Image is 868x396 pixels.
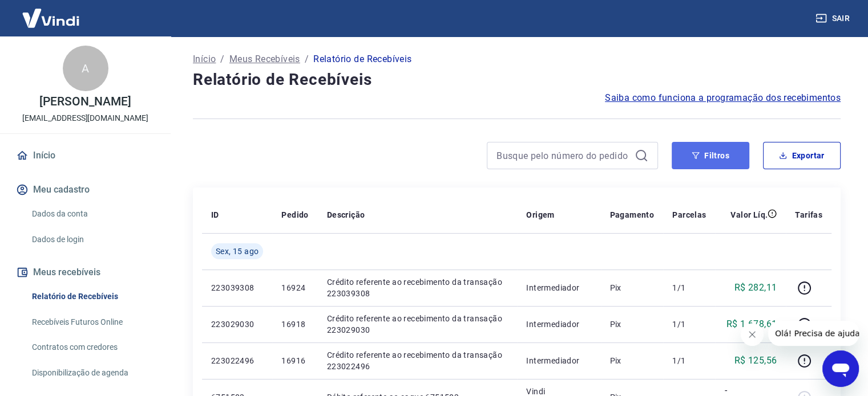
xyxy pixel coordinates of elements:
p: 1/1 [672,282,706,293]
p: Descrição [327,209,365,221]
button: Sair [813,8,854,29]
a: Início [14,143,157,168]
p: 16924 [281,282,308,293]
p: Crédito referente ao recebimento da transação 223039308 [327,276,508,299]
p: / [305,52,309,66]
a: Relatório de Recebíveis [27,285,157,308]
a: Início [193,52,216,66]
p: 16916 [281,355,308,366]
p: 223022496 [211,355,263,366]
a: Recebíveis Futuros Online [27,311,157,334]
input: Busque pelo número do pedido [496,147,630,164]
a: Dados da conta [27,202,157,226]
p: Intermediador [526,319,591,330]
p: [EMAIL_ADDRESS][DOMAIN_NAME] [22,112,148,124]
button: Exportar [763,142,841,169]
p: R$ 1.678,61 [726,317,777,331]
p: Pedido [281,209,308,221]
p: [PERSON_NAME] [39,96,131,108]
p: Intermediador [526,282,591,293]
p: Pix [610,355,655,366]
p: 223029030 [211,319,263,330]
h4: Relatório de Recebíveis [193,68,841,91]
a: Disponibilização de agenda [27,361,157,385]
p: 16918 [281,319,308,330]
p: Intermediador [526,355,591,366]
button: Meus recebíveis [14,260,157,285]
p: Pix [610,282,655,293]
button: Meu cadastro [14,177,157,202]
p: Crédito referente ao recebimento da transação 223029030 [327,313,508,336]
iframe: Botão para abrir a janela de mensagens [822,350,859,387]
p: Relatório de Recebíveis [313,52,411,66]
iframe: Fechar mensagem [741,323,764,346]
p: Valor Líq. [730,209,768,221]
p: R$ 282,11 [734,281,777,295]
p: / [220,52,224,66]
p: R$ 125,56 [734,354,777,368]
a: Dados de login [27,228,157,251]
p: 1/1 [672,319,706,330]
img: Vindi [14,1,88,35]
p: ID [211,209,219,221]
a: Saiba como funciona a programação dos recebimentos [605,91,841,105]
a: Contratos com credores [27,336,157,359]
p: 1/1 [672,355,706,366]
p: 223039308 [211,282,263,293]
div: A [63,46,108,91]
p: Tarifas [795,209,822,221]
p: Pagamento [610,209,655,221]
button: Filtros [672,142,749,169]
p: Pix [610,319,655,330]
p: Crédito referente ao recebimento da transação 223022496 [327,349,508,372]
span: Sex, 15 ago [216,246,259,257]
p: Origem [526,209,554,221]
p: Parcelas [672,209,706,221]
a: Meus Recebíveis [229,52,300,66]
iframe: Mensagem da empresa [768,321,859,346]
span: Olá! Precisa de ajuda? [7,8,96,17]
